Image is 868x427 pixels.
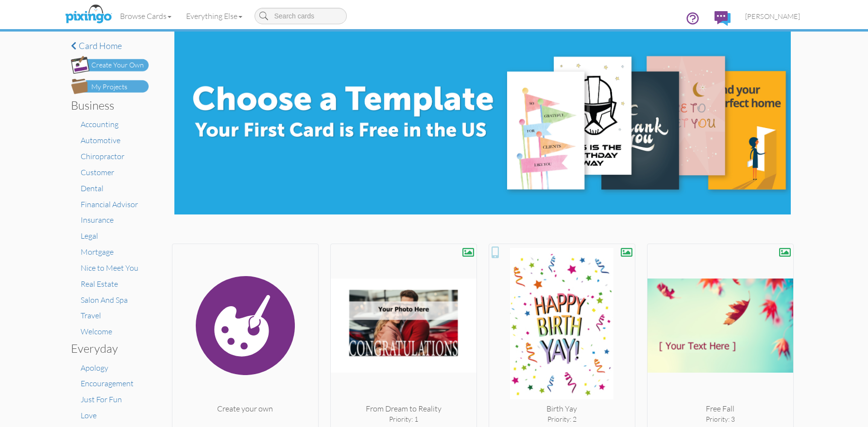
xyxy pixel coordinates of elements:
a: Nice to Meet You [81,263,138,273]
div: Priority: 2 [489,414,635,424]
img: pixingo logo [63,2,114,27]
a: Dental [81,183,103,193]
a: Insurance [81,215,114,225]
a: Chiropractor [81,151,124,161]
h3: Everyday [71,342,141,355]
a: Real Estate [81,279,118,289]
input: Search cards [255,8,347,24]
a: Just For Fun [81,394,122,404]
a: Love [81,411,97,420]
div: Birth Yay [489,403,635,414]
a: Salon And Spa [81,295,128,305]
a: Accounting [81,119,119,129]
a: Automotive [81,135,120,145]
img: comments.svg [715,11,731,26]
div: My Projects [91,82,127,92]
img: create-own-button.png [71,56,149,74]
img: 20250828-163716-8d2042864239-250.jpg [489,248,635,403]
a: Encouragement [81,378,134,388]
div: From Dream to Reality [331,403,477,414]
a: Browse Cards [113,4,179,28]
h3: Business [71,99,141,112]
span: [PERSON_NAME] [745,12,800,20]
div: Priority: 3 [647,414,793,424]
a: Travel [81,311,101,320]
div: Priority: 1 [331,414,477,424]
div: Create your own [172,403,318,414]
a: Financial Advisor [81,199,138,209]
img: create.svg [172,248,318,403]
img: e8896c0d-71ea-4978-9834-e4f545c8bf84.jpg [174,32,791,214]
a: Customer [81,167,114,177]
div: Create Your Own [91,60,144,70]
img: 20250908-205024-9e166ba402a1-250.png [647,248,793,403]
a: Apology [81,363,108,373]
a: Mortgage [81,247,114,257]
a: [PERSON_NAME] [738,4,807,29]
img: 20250905-201811-b377196b96e5-250.png [331,248,477,403]
div: Free Fall [647,403,793,414]
a: Legal [81,231,98,241]
a: Welcome [81,327,112,336]
img: my-projects-button.png [71,79,149,94]
a: Card home [71,41,149,51]
a: Everything Else [179,4,250,28]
